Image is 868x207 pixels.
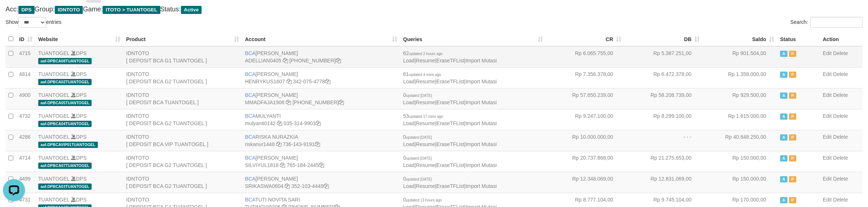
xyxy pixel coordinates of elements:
a: Edit [823,113,832,119]
span: Active [780,113,787,120]
td: Rp 8.299.100,00 [624,109,702,130]
th: Website: activate to sort column ascending [35,32,123,46]
span: aaf-DPBCA08TUANTOGEL [38,58,92,64]
span: | | | [403,113,497,126]
span: aaf-DPBCA03TUANTOGEL [38,184,92,190]
span: | | | [403,155,497,168]
th: CR: activate to sort column ascending [546,32,624,46]
span: 0 [403,155,432,161]
a: Resume [416,141,435,147]
a: Import Mutasi [466,120,497,126]
span: Paused [789,113,796,120]
td: Rp 10.000.000,00 [546,130,624,151]
a: Copy 0353149901 to clipboard [316,120,321,126]
a: Edit [823,92,832,98]
span: 0 [403,92,432,98]
th: Action [820,32,862,46]
th: Account: activate to sort column ascending [242,32,400,46]
a: Load [403,79,415,84]
span: Paused [789,155,796,161]
a: Resume [416,162,435,168]
td: [PERSON_NAME] [PHONE_NUMBER] [242,46,400,68]
td: DPS [35,151,123,172]
span: BCA [245,113,256,119]
a: Load [403,99,415,105]
td: 4499 [16,172,35,193]
td: 4714 [16,151,35,172]
td: Rp 6.472.378,00 [624,67,702,88]
label: Show entries [6,17,61,28]
td: IDNTOTO [ DEPOSIT BCA G2 TUANTOGEL ] [123,67,242,88]
a: Resume [416,183,435,189]
a: Load [403,120,415,126]
a: Resume [416,99,435,105]
span: BCA [245,176,256,182]
td: Rp 12.348.069,00 [546,172,624,193]
span: Active [780,92,787,99]
a: Copy mulyanti0142 to clipboard [277,120,282,126]
span: aaf-DPBCAVIP01TUANTOGEL [38,142,98,148]
a: EraseTFList [437,183,464,189]
td: [PERSON_NAME] 352-103-4449 [242,172,400,193]
span: 0 [403,197,442,203]
span: | | | [403,71,497,84]
span: BCA [245,155,256,161]
a: Copy riskanur1448 to clipboard [276,141,281,147]
th: Status [777,32,820,46]
td: IDNTOTO [ DEPOSIT BCA VIP TUANTOGEL ] [123,130,242,151]
a: Import Mutasi [466,141,497,147]
input: Search: [810,17,862,28]
span: 53 [403,113,443,119]
a: Copy ADELLIAN0405 to clipboard [283,58,288,63]
a: riskanur1448 [245,141,275,147]
span: | | | [403,92,497,105]
td: IDNTOTO [ DEPOSIT BCA G1 TUANTOGEL ] [123,46,242,68]
span: Active [181,6,202,14]
a: Resume [416,79,435,84]
span: Active [780,176,787,182]
span: | | | [403,176,497,189]
span: Paused [789,72,796,78]
a: Load [403,162,415,168]
a: TUANTOGEL [38,176,70,182]
a: Delete [833,92,848,98]
span: Active [780,134,787,141]
a: Load [403,58,415,63]
td: [PERSON_NAME] 342-075-4778 [242,67,400,88]
td: 4814 [16,67,35,88]
a: Import Mutasi [466,99,497,105]
a: TUANTOGEL [38,134,70,140]
a: Copy HENRYKUS1607 to clipboard [287,79,292,84]
td: Rp 901.504,00 [702,46,777,68]
span: Active [780,155,787,161]
a: Copy SRIKASWA0604 to clipboard [285,183,290,189]
a: Copy SILVIYUL1818 to clipboard [280,162,285,168]
a: TUANTOGEL [38,71,70,77]
td: Rp 7.356.378,00 [546,67,624,88]
a: Copy 4062282031 to clipboard [339,99,344,105]
span: BCA [245,71,256,77]
span: 0 [403,176,432,182]
a: TUANTOGEL [38,92,70,98]
a: Copy MMADFAJA1908 to clipboard [286,99,291,105]
h4: Acc: Group: Game: Status: [6,6,862,13]
a: TUANTOGEL [38,113,70,119]
td: - - - [624,130,702,151]
td: Rp 9.247.100,00 [546,109,624,130]
td: Rp 1.358.000,00 [702,67,777,88]
a: Delete [833,50,848,56]
td: DPS [35,172,123,193]
a: Import Mutasi [466,183,497,189]
td: 4715 [16,46,35,68]
td: Rp 1.615.000,00 [702,109,777,130]
a: EraseTFList [437,99,464,105]
a: EraseTFList [437,79,464,84]
a: Resume [416,120,435,126]
a: TUANTOGEL [38,50,70,56]
span: Active [780,72,787,78]
td: DPS [35,130,123,151]
a: Copy 3521034449 to clipboard [324,183,329,189]
span: updated 13 hours ago [406,198,442,202]
td: 4286 [16,130,35,151]
label: Search: [790,17,862,28]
